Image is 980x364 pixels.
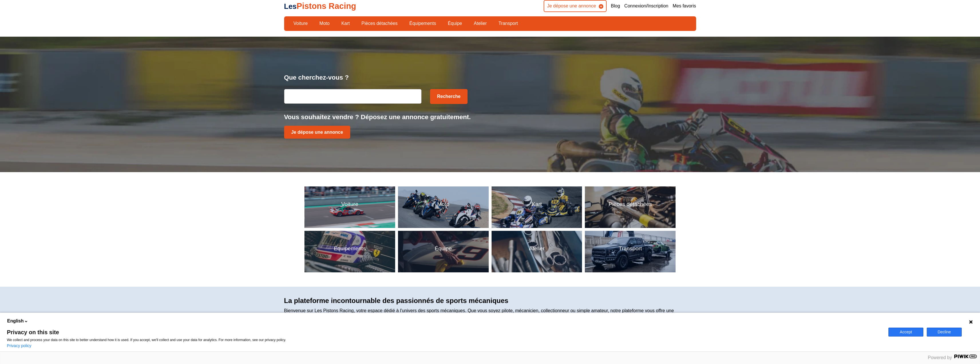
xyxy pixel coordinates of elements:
[624,3,668,9] a: Connexion/Inscription
[492,186,582,228] a: KartKart
[284,73,696,82] p: Que cherchez-vous ?
[585,186,676,228] a: Pièces détachéesPièces détachées
[470,19,490,28] a: Atelier
[398,186,489,228] a: MotoMoto
[304,231,395,272] a: ÉquipementsÉquipements
[338,19,353,28] a: Kart
[290,19,312,28] a: Voiture
[284,1,356,11] a: LesPistons Racing
[7,318,24,324] span: English
[398,231,489,272] a: ÉquipeÉquipe
[334,245,366,253] p: Équipements
[284,113,696,121] p: Vous souhaitez vendre ? Déposez une annonce gratuitement.
[495,19,522,28] a: Transport
[341,200,358,208] p: Voiture
[430,89,468,104] button: Recherche
[284,2,297,10] span: Les
[619,245,642,253] p: Transport
[611,3,620,9] a: Blog
[609,200,652,208] p: Pièces détachées
[7,338,882,342] p: We collect and process your data on this site to better understand how it is used. If you accept,...
[437,200,450,208] p: Moto
[532,200,542,208] p: Kart
[888,328,923,337] button: Accept
[673,3,696,9] a: Mes favoris
[529,245,545,253] p: Atelier
[585,231,676,272] a: TransportTransport
[284,308,696,320] p: Bienvenue sur Les Pistons Racing, votre espace dédié à l'univers des sports mécaniques. Que vous ...
[492,231,582,272] a: AtelierAtelier
[358,19,401,28] a: Pièces détachées
[444,19,466,28] a: Équipe
[7,343,31,348] a: Privacy policy
[284,126,350,139] a: Je dépose une annonce
[435,245,452,253] p: Équipe
[406,19,440,28] a: Équipements
[927,328,962,337] button: Decline
[316,19,333,28] a: Moto
[928,355,952,360] span: Powered by
[7,329,882,335] span: Privacy on this site
[304,186,395,228] a: VoitureVoiture
[284,297,696,305] h1: La plateforme incontournable des passionnés de sports mécaniques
